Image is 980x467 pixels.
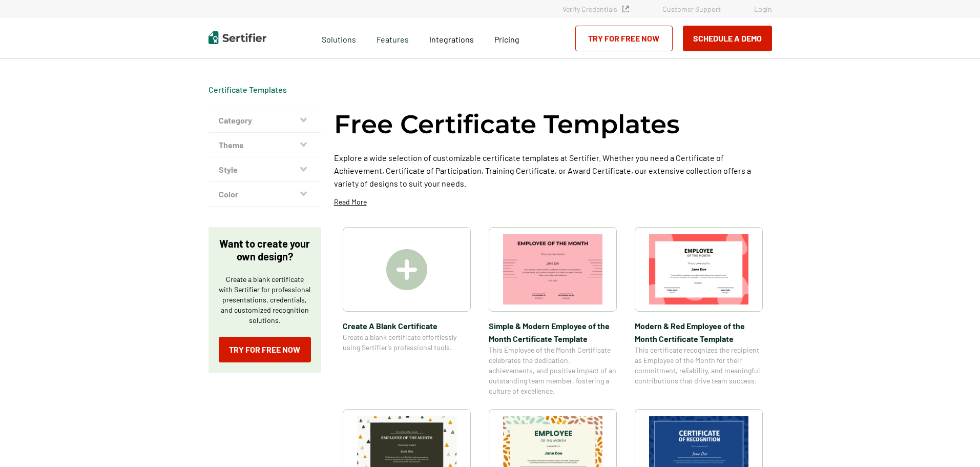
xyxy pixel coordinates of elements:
[635,345,763,386] span: This certificate recognizes the recipient as Employee of the Month for their commitment, reliabil...
[208,85,287,95] div: Breadcrumb
[208,157,321,182] button: Style
[429,34,474,44] span: Integrations
[219,337,311,362] a: Try for Free Now
[334,151,772,190] p: Explore a wide selection of customizable certificate templates at Sertifier. Whether you need a C...
[208,85,287,95] span: Certificate Templates
[322,32,356,45] span: Solutions
[208,85,287,94] a: Certificate Templates
[494,32,519,45] a: Pricing
[334,197,367,207] p: Read More
[208,108,321,133] button: Category
[635,227,763,396] a: Modern & Red Employee of the Month Certificate TemplateModern & Red Employee of the Month Certifi...
[208,31,266,44] img: Sertifier | Digital Credentialing Platform
[219,274,311,326] p: Create a blank certificate with Sertifier for professional presentations, credentials, and custom...
[377,32,409,45] span: Features
[575,26,673,51] a: Try for Free Now
[494,34,519,44] span: Pricing
[429,32,474,45] a: Integrations
[219,237,311,263] p: Want to create your own design?
[754,5,772,13] a: Login
[334,108,680,141] h1: Free Certificate Templates
[489,319,617,345] span: Simple & Modern Employee of the Month Certificate Template
[343,319,471,332] span: Create A Blank Certificate
[562,5,629,13] a: Verify Credentials
[489,345,617,396] span: This Employee of the Month Certificate celebrates the dedication, achievements, and positive impa...
[662,5,721,13] a: Customer Support
[489,227,617,396] a: Simple & Modern Employee of the Month Certificate TemplateSimple & Modern Employee of the Month C...
[386,249,427,290] img: Create A Blank Certificate
[208,133,321,157] button: Theme
[503,234,602,304] img: Simple & Modern Employee of the Month Certificate Template
[208,182,321,207] button: Color
[649,234,748,304] img: Modern & Red Employee of the Month Certificate Template
[622,6,629,12] img: Verified
[635,319,763,345] span: Modern & Red Employee of the Month Certificate Template
[343,332,471,353] span: Create a blank certificate effortlessly using Sertifier’s professional tools.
